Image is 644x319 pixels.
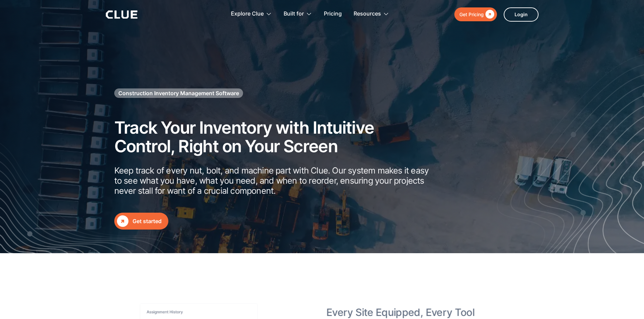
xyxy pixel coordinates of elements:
a: Login [504,7,539,22]
img: Construction fleet management software [495,53,644,253]
p: Keep track of every nut, bolt, and machine part with Clue. Our system makes it easy to see what y... [114,165,435,196]
div:  [117,215,128,227]
div: Get started [133,217,162,225]
div: Built for [284,3,312,25]
div: Explore Clue [231,3,272,25]
div: Get Pricing [459,10,484,19]
a: Pricing [324,3,342,25]
div: Built for [284,3,304,25]
h1: Construction Inventory Management Software [118,89,239,97]
a: Get Pricing [454,7,497,21]
a: Get started [114,213,168,230]
div: Resources [354,3,389,25]
div: Explore Clue [231,3,264,25]
h2: Track Your Inventory with Intuitive Control, Right on Your Screen [114,118,435,156]
div:  [484,10,494,19]
div: Resources [354,3,381,25]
